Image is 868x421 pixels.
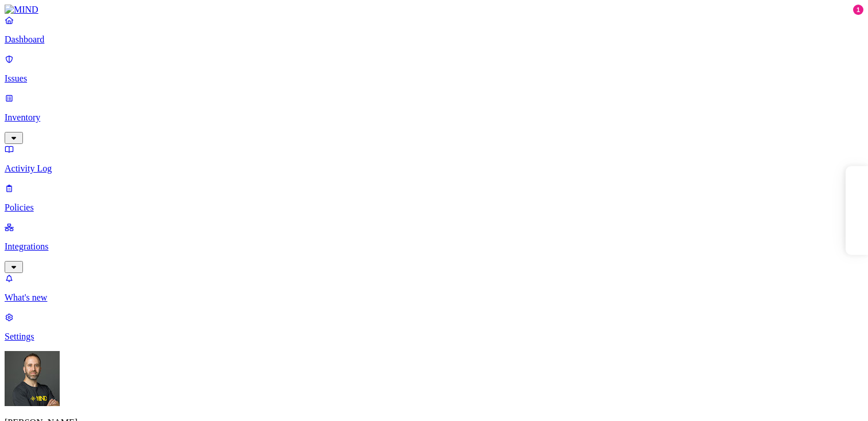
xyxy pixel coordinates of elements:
[5,351,60,406] img: Tom Mayblum
[5,112,863,123] p: Inventory
[5,183,863,213] a: Policies
[5,144,863,174] a: Activity Log
[5,73,863,84] p: Issues
[5,273,863,303] a: What's new
[5,293,863,303] p: What's new
[5,312,863,342] a: Settings
[5,5,38,15] img: MIND
[5,332,863,342] p: Settings
[5,54,863,84] a: Issues
[5,5,863,15] a: MIND
[5,202,863,213] p: Policies
[853,5,863,15] div: 1
[5,93,863,142] a: Inventory
[5,222,863,271] a: Integrations
[5,34,863,45] p: Dashboard
[5,241,863,252] p: Integrations
[5,163,863,174] p: Activity Log
[5,15,863,45] a: Dashboard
